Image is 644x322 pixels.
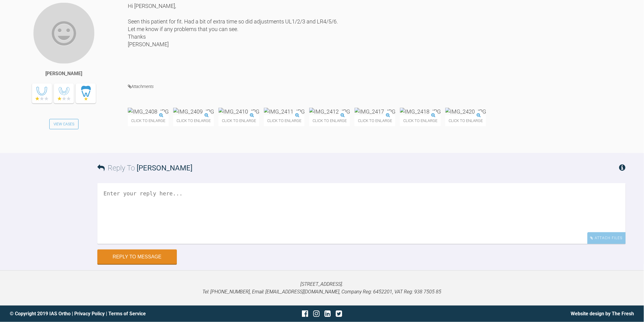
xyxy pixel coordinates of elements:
span: Click to enlarge [445,115,486,126]
img: IMG_2420.JPG [445,108,486,115]
span: Click to enlarge [128,115,169,126]
button: Reply to Message [97,250,177,264]
a: Website design by The Fresh [571,311,634,317]
img: IMG_2411.JPG [264,108,305,115]
span: [PERSON_NAME] [137,164,192,172]
span: Click to enlarge [309,115,350,126]
span: Click to enlarge [400,115,441,126]
a: View Cases [49,119,79,129]
span: Click to enlarge [264,115,305,126]
a: Terms of Service [108,311,146,317]
div: Hi [PERSON_NAME], Seen this patient for fit. Had a bit of extra time so did adjustments UL1/2/3 a... [128,2,626,74]
img: IMG_2412.JPG [309,108,350,115]
img: Cathryn Sherlock [33,2,95,64]
img: IMG_2418.JPG [400,108,441,115]
img: IMG_2410.JPG [219,108,259,115]
div: Attach Files [587,232,626,244]
img: IMG_2408.JPG [128,108,169,115]
div: [PERSON_NAME] [46,70,82,78]
span: Click to enlarge [173,115,214,126]
a: Privacy Policy [74,311,105,317]
div: © Copyright 2019 IAS Ortho | | [10,310,218,318]
h4: Attachments [128,83,626,90]
span: Click to enlarge [355,115,395,126]
h3: Reply To [97,162,192,174]
span: Click to enlarge [219,115,259,126]
img: IMG_2417.JPG [355,108,395,115]
img: IMG_2409.JPG [173,108,214,115]
p: [STREET_ADDRESS]. Tel: [PHONE_NUMBER], Email: [EMAIL_ADDRESS][DOMAIN_NAME], Company Reg: 6452201,... [10,280,634,296]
